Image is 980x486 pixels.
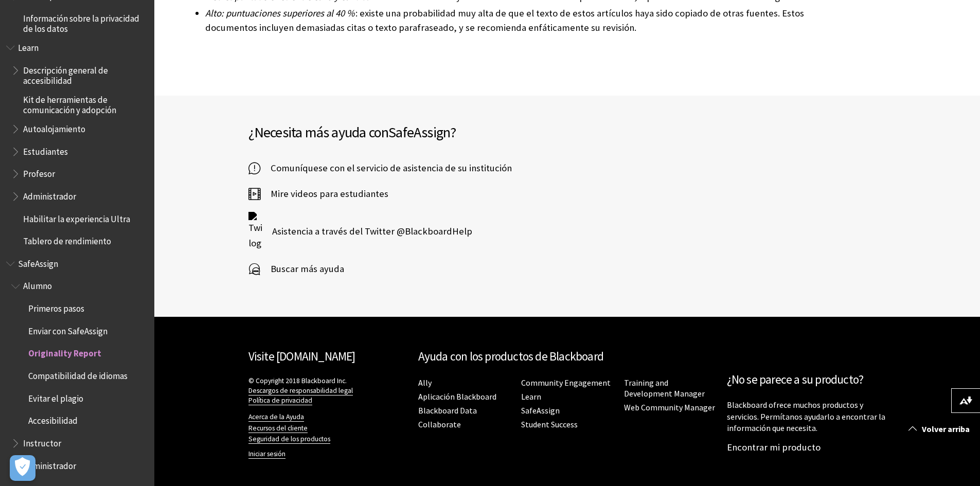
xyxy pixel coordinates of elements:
a: Training and Development Manager [624,377,705,399]
h2: ¿No se parece a su producto? [727,371,886,389]
span: Autoalojamiento [23,120,85,134]
span: Tablero de rendimiento [23,232,111,246]
a: Learn [521,391,541,402]
a: Seguridad de los productos [248,435,330,444]
a: Twitter logo Asistencia a través del Twitter @BlackboardHelp [248,212,472,251]
a: Mire videos para estudiantes [248,186,388,202]
a: Comuníquese con el servicio de asistencia de su institución [248,160,512,176]
a: SafeAssign [521,405,560,416]
span: Kit de herramientas de comunicación y adopción [23,91,147,115]
p: Blackboard ofrece muchos productos y servicios. Permítanos ayudarlo a encontrar la información qu... [727,399,886,434]
a: Buscar más ayuda [248,261,344,277]
p: © Copyright 2018 Blackboard Inc. [248,376,408,405]
span: Alumno [23,278,52,292]
span: Mire videos para estudiantes [260,186,388,202]
span: Administrador [23,188,76,202]
a: Blackboard Data [418,405,477,416]
span: Asistencia a través del Twitter @BlackboardHelp [262,224,472,239]
h2: ¿Necesita más ayuda con ? [248,121,567,143]
span: Administrador [23,457,76,471]
nav: Book outline for Blackboard Learn Help [6,39,148,250]
a: Iniciar sesión [248,449,286,459]
span: SafeAssign [388,123,450,141]
span: Learn [18,39,39,53]
span: Profesor [23,165,55,179]
nav: Book outline for Blackboard SafeAssign [6,255,148,475]
button: Abrir preferencias [10,455,35,481]
span: Originality Report [28,345,101,359]
span: Compatibilidad de idiomas [28,367,128,381]
a: Student Success [521,419,578,430]
span: Habilitar la experiencia Ultra [23,210,130,224]
span: Buscar más ayuda [260,261,344,277]
a: Política de privacidad [248,396,312,405]
a: Web Community Manager [624,402,715,413]
img: Twitter logo [248,212,262,251]
a: Acerca de la Ayuda [248,412,304,422]
span: Instructor [23,435,61,448]
span: Enviar con SafeAssign [28,322,108,336]
a: Ally [418,377,432,388]
a: Aplicación Blackboard [418,391,496,402]
li: : existe una probabilidad muy alta de que el texto de estos artículos haya sido copiado de otras ... [205,6,810,35]
span: Primeros pasos [28,300,84,314]
a: Visite [DOMAIN_NAME] [248,349,355,364]
span: Descripción general de accesibilidad [23,62,147,86]
a: Community Engagement [521,377,611,388]
h2: Ayuda con los productos de Blackboard [418,348,717,366]
a: Collaborate [418,419,461,430]
a: Volver arriba [901,420,980,439]
span: Accesibilidad [28,412,78,426]
span: Información sobre la privacidad de los datos [23,10,147,34]
span: SafeAssign [18,255,58,269]
span: Evitar el plagio [28,390,83,404]
a: Descargos de responsabilidad legal [248,386,353,395]
a: Encontrar mi producto [727,441,821,453]
span: Estudiantes [23,143,68,157]
span: Comuníquese con el servicio de asistencia de su institución [260,160,512,176]
a: Recursos del cliente [248,424,308,433]
span: Alto: puntuaciones superiores al 40 % [205,7,354,19]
